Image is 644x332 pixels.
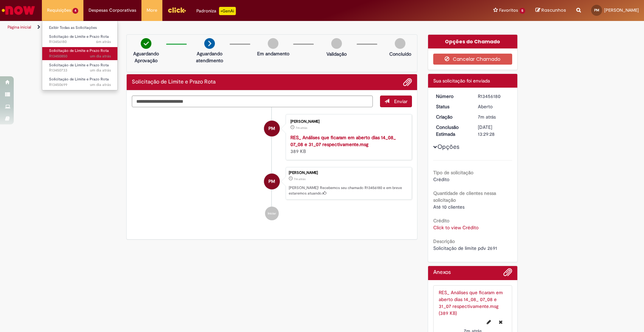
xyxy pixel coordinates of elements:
div: Pedro Arthur Granadeiro Moreira [264,121,280,136]
button: Adicionar anexos [503,268,512,280]
button: Adicionar anexos [403,78,412,87]
p: Concluído [389,51,411,57]
button: Enviar [380,96,412,107]
div: Padroniza [196,7,236,15]
span: Despesas Corporativas [89,7,136,14]
span: 6m atrás [96,39,111,44]
div: 389 KB [290,134,405,155]
b: Tipo de solicitação [433,169,473,176]
span: R13450733 [49,68,111,73]
span: 7m atrás [296,126,307,130]
span: [PERSON_NAME] [604,7,639,13]
p: Em andamento [257,50,289,57]
span: Solicitação de limite pdv 2691 [433,245,497,251]
a: Rascunhos [536,7,566,14]
a: Aberto R13456180 : Solicitação de Limite e Prazo Rota [42,33,118,46]
div: R13456180 [478,93,510,100]
a: Exibir Todas as Solicitações [42,24,118,32]
a: RES_ Análises que ficaram em aberto dias 14_08_ 07_08 e 31_07 respectivamente.msg [290,134,396,147]
div: 28/08/2025 09:29:23 [478,113,510,120]
span: Solicitação de Limite e Prazo Rota [49,34,109,39]
span: R13450699 [49,82,111,88]
span: More [147,7,157,14]
p: [PERSON_NAME]! Recebemos seu chamado R13456180 e em breve estaremos atuando. [289,185,408,196]
time: 28/08/2025 09:29:23 [478,114,496,120]
button: Excluir RES_ Análises que ficaram em aberto dias 14_08_ 07_08 e 31_07 respectivamente.msg [495,317,507,328]
a: Click to view Crédito [433,224,479,231]
span: PM [268,120,275,137]
div: Pedro Arthur Granadeiro Moreira [264,174,280,189]
span: um dia atrás [90,82,111,87]
a: Aberto R13450850 : Solicitação de Limite e Prazo Rota [42,47,118,60]
img: img-circle-grey.png [331,38,342,49]
dt: Criação [431,113,473,120]
time: 27/08/2025 08:57:21 [90,54,111,59]
ul: Requisições [42,21,118,90]
button: Cancelar Chamado [433,54,513,65]
span: Até 10 clientes [433,204,464,210]
a: Aberto R13450733 : Solicitação de Limite e Prazo Rota [42,62,118,74]
dt: Conclusão Estimada [431,124,473,137]
span: 5 [519,8,525,14]
img: arrow-next.png [204,38,215,49]
b: Quantidade de clientes nessa solicitação [433,190,496,203]
span: um dia atrás [90,68,111,73]
time: 28/08/2025 09:29:04 [296,126,307,130]
span: R13450850 [49,54,111,59]
h2: Solicitação de Limite e Prazo Rota Histórico de tíquete [132,79,216,85]
span: Rascunhos [541,7,566,13]
span: PM [594,8,599,12]
img: img-circle-grey.png [268,38,278,49]
span: Solicitação de Limite e Prazo Rota [49,63,109,68]
dt: Status [431,103,473,110]
p: Aguardando Aprovação [129,50,163,64]
p: +GenAi [219,7,236,15]
img: img-circle-grey.png [395,38,405,49]
span: Solicitação de Limite e Prazo Rota [49,48,109,53]
p: Aguardando atendimento [193,50,226,64]
span: PM [268,173,275,190]
img: click_logo_yellow_360x200.png [168,5,186,15]
dt: Número [431,93,473,100]
span: R13456180 [49,39,111,45]
time: 28/08/2025 09:29:23 [294,177,306,181]
h2: Anexos [433,269,451,276]
div: [DATE] 13:29:28 [478,124,510,137]
p: Validação [326,51,347,57]
b: Crédito [433,218,449,224]
button: Editar nome de arquivo RES_ Análises que ficaram em aberto dias 14_08_ 07_08 e 31_07 respectivame... [483,317,495,328]
span: Requisições [47,7,71,14]
a: RES_ Análises que ficaram em aberto dias 14_08_ 07_08 e 31_07 respectivamente.msg (389 KB) [439,289,503,316]
span: 7m atrás [294,177,306,181]
ul: Histórico de tíquete [132,107,412,228]
div: Aberto [478,103,510,110]
span: Solicitação de Limite e Prazo Rota [49,77,109,82]
span: Enviar [394,98,407,104]
time: 28/08/2025 09:29:25 [96,39,111,44]
textarea: Digite sua mensagem aqui... [132,96,373,107]
span: Favoritos [499,7,518,14]
span: Crédito [433,176,449,182]
img: check-circle-green.png [141,38,151,49]
li: Pedro Arthur Granadeiro Moreira [132,167,412,200]
span: um dia atrás [90,54,111,59]
a: Aberto R13450699 : Solicitação de Limite e Prazo Rota [42,76,118,88]
div: [PERSON_NAME] [290,120,405,124]
a: Página inicial [8,24,31,30]
span: Sua solicitação foi enviada [433,78,490,84]
div: Opções do Chamado [428,35,518,48]
ul: Trilhas de página [5,21,424,34]
span: 4 [72,8,78,14]
div: [PERSON_NAME] [289,171,408,175]
span: 7m atrás [478,114,496,120]
img: ServiceNow [1,3,36,17]
b: Descrição [433,238,455,244]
